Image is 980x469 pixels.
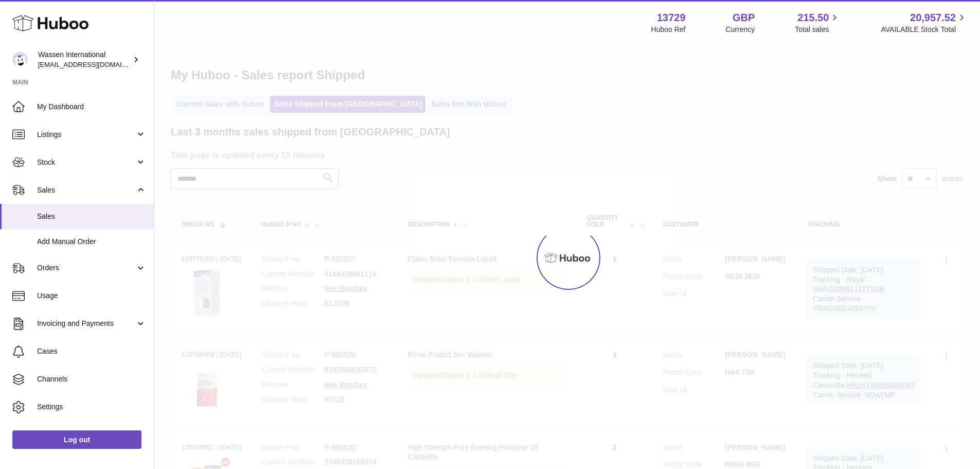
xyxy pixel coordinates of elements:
[12,52,28,67] img: internalAdmin-13729@internal.huboo.com
[881,25,968,34] span: AVAILABLE Stock Total
[37,158,135,167] span: Stock
[881,11,968,34] a: 20,957.52 AVAILABLE Stock Total
[37,237,146,247] span: Add Manual Order
[37,319,135,328] span: Invoicing and Payments
[795,25,841,34] span: Total sales
[733,11,755,25] strong: GBP
[37,212,146,221] span: Sales
[37,130,135,140] span: Listings
[651,25,686,34] div: Huboo Ref
[37,402,146,412] span: Settings
[657,11,686,25] strong: 13729
[37,263,135,273] span: Orders
[37,374,146,384] span: Channels
[38,50,131,70] div: Wassen International
[12,430,141,449] a: Log out
[37,102,146,112] span: My Dashboard
[37,291,146,301] span: Usage
[795,11,841,34] a: 215.50 Total sales
[910,11,956,25] span: 20,957.52
[37,185,135,195] span: Sales
[38,60,151,68] span: [EMAIL_ADDRESS][DOMAIN_NAME]
[726,25,755,34] div: Currency
[37,346,146,356] span: Cases
[797,11,829,25] span: 215.50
